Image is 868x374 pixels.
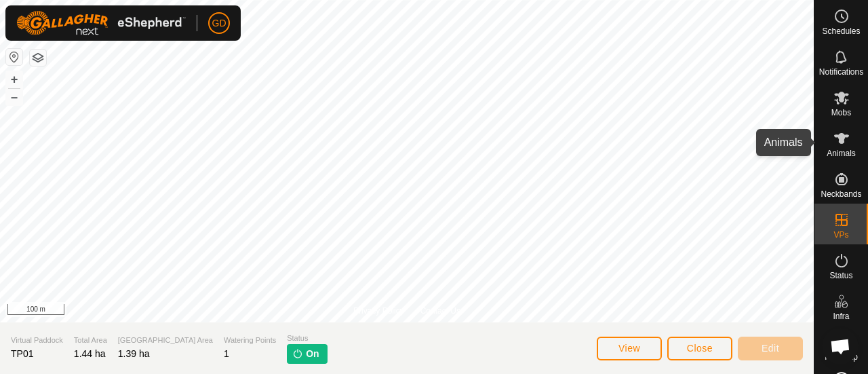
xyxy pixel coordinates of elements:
[827,149,856,157] span: Animals
[6,49,22,65] button: Reset Map
[287,333,327,344] span: Status
[819,68,863,76] span: Notifications
[11,348,33,359] span: TP01
[353,305,404,317] a: Privacy Policy
[687,343,713,354] span: Close
[829,272,852,280] span: Status
[224,348,229,359] span: 1
[306,347,319,361] span: On
[118,335,213,346] span: [GEOGRAPHIC_DATA] Area
[212,16,226,31] span: GD
[16,11,186,35] img: Gallagher Logo
[74,335,107,346] span: Total Area
[224,335,276,346] span: Watering Points
[292,348,303,359] img: turn-on
[821,190,861,198] span: Neckbands
[738,337,803,360] button: Edit
[30,50,46,66] button: Map Layers
[833,231,848,239] span: VPs
[11,335,63,346] span: Virtual Paddock
[6,89,22,105] button: –
[618,343,640,354] span: View
[833,312,849,320] span: Infra
[597,337,662,360] button: View
[822,27,860,35] span: Schedules
[74,348,106,359] span: 1.44 ha
[762,343,779,354] span: Edit
[667,337,732,360] button: Close
[825,353,858,361] span: Heatmap
[822,328,859,364] div: Open chat
[6,71,22,88] button: +
[831,109,851,117] span: Mobs
[118,348,150,359] span: 1.39 ha
[420,305,460,317] a: Contact Us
